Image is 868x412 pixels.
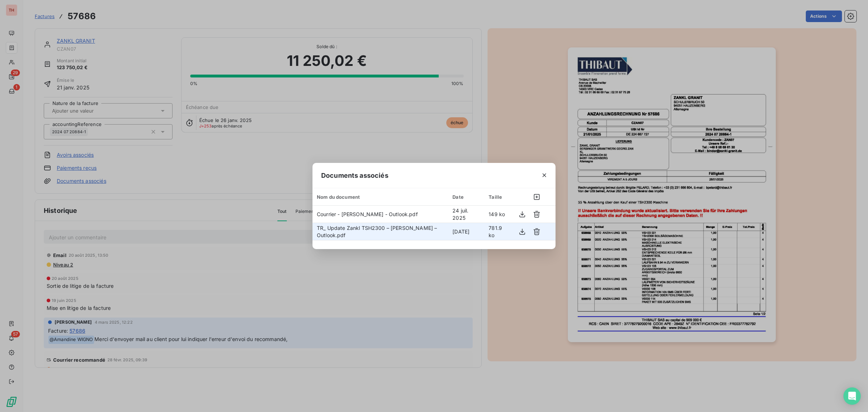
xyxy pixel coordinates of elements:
div: Nom du document [317,194,444,200]
span: Courrier - [PERSON_NAME] - Outlook.pdf [317,211,418,217]
div: Date [452,194,480,200]
span: 24 juil. 2025 [452,207,468,221]
span: [DATE] [452,228,469,235]
span: 781.9 ko [489,225,502,238]
div: Taille [489,194,508,200]
span: Documents associés [321,171,388,180]
span: 149 ko [489,211,505,217]
div: Open Intercom Messenger [843,387,861,405]
span: TR_ Update Zankl TSH2300 – [PERSON_NAME] – Outlook.pdf [317,225,437,238]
